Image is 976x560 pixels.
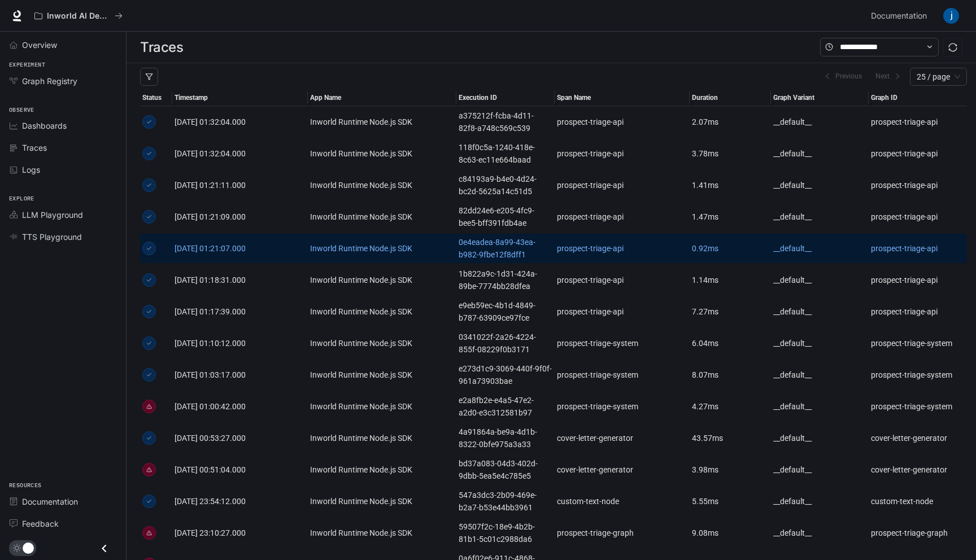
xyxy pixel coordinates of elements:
a: [DATE] 01:21:09.000 [175,211,305,223]
a: Inworld Runtime Node.js SDK [310,274,454,286]
a: [DATE] 01:32:04.000 [175,116,305,128]
span: 25 / page [917,68,960,85]
span: App Name [310,93,454,103]
a: [DATE] 01:10:12.000 [175,337,305,349]
span: Span Name [557,93,687,103]
span: [DATE] 01:00:42.000 [175,402,246,411]
a: __default__ [773,116,867,128]
article: 0.92 ms [692,242,769,255]
a: Inworld Runtime Node.js SDK [310,400,454,413]
article: 1.41 ms [692,179,769,191]
a: 4.27ms [692,400,769,413]
a: Inworld Runtime Node.js SDK [310,305,454,318]
article: 3.98 ms [692,463,769,476]
span: Logs [22,164,40,176]
a: prospect-triage-system [871,337,965,349]
button: All workspaces [29,5,128,27]
a: Overview [5,35,121,55]
a: __default__ [773,495,867,508]
span: Execution ID [459,93,552,103]
article: prospect-triage-api [871,274,965,286]
a: prospect-triage-api [557,305,687,318]
a: TTS Playground [5,227,121,247]
a: __default__ [773,242,867,255]
article: __default__ [773,369,867,381]
span: [DATE] 01:32:04.000 [175,117,246,126]
a: e9eb59ec-4b1d-4849-b787-63909ce97fce [459,299,552,324]
span: [DATE] 01:18:31.000 [175,275,246,285]
span: [DATE] 01:17:39.000 [175,307,246,316]
a: c84193a9-b4e0-4d24-bc2d-5625a14c51d5 [459,173,552,198]
article: __default__ [773,337,867,349]
a: prospect-triage-system [871,400,965,413]
a: 4a91864a-be9a-4d1b-8322-0bfe975a3a33 [459,426,552,450]
a: Inworld Runtime Node.js SDK [310,432,454,444]
a: prospect-triage-api [557,179,687,191]
a: 6.04ms [692,337,769,349]
article: __default__ [773,463,867,476]
a: __default__ [773,274,867,286]
a: [DATE] 01:18:31.000 [175,274,305,286]
article: 43.57 ms [692,432,769,444]
a: prospect-triage-api [871,116,965,128]
a: prospect-triage-api [871,242,965,255]
span: Timestamp [175,93,305,103]
span: TTS Playground [22,231,82,243]
article: prospect-triage-system [871,369,965,381]
a: prospect-triage-api [871,147,965,160]
article: 2.07 ms [692,116,769,128]
button: Close drawer [91,537,117,560]
article: prospect-triage-api [871,179,965,191]
a: [DATE] 00:51:04.000 [175,463,305,476]
a: Inworld Runtime Node.js SDK [310,242,454,255]
a: [DATE] 01:21:07.000 [175,242,305,255]
a: [DATE] 01:00:42.000 [175,400,305,413]
a: Inworld Runtime Node.js SDK [310,116,454,128]
article: 8.07 ms [692,369,769,381]
span: Graph ID [871,93,965,103]
span: [DATE] 23:10:27.000 [175,528,246,537]
span: Status [142,93,170,103]
a: [DATE] 01:21:11.000 [175,179,305,191]
a: Feedback [5,514,121,533]
span: Graph Registry [22,75,77,87]
a: Inworld Runtime Node.js SDK [310,369,454,381]
a: prospect-triage-graph [557,527,687,539]
a: prospect-triage-api [557,147,687,160]
a: Traces [5,138,121,158]
span: Dashboards [22,120,67,132]
article: __default__ [773,211,867,223]
a: [DATE] 01:32:04.000 [175,147,305,160]
article: 7.27 ms [692,305,769,318]
p: Inworld AI Demos [47,11,110,21]
a: Inworld Runtime Node.js SDK [310,147,454,160]
a: prospect-triage-api [871,211,965,223]
article: __default__ [773,305,867,318]
a: 2.07ms [692,116,769,128]
a: e273d1c9-3069-440f-9f0f-961a73903bae [459,362,552,387]
article: __default__ [773,432,867,444]
a: Inworld Runtime Node.js SDK [310,463,454,476]
a: LLM Playground [5,205,121,225]
a: Dashboards [5,116,121,135]
a: cover-letter-generator [871,463,965,476]
article: __default__ [773,400,867,413]
a: custom-text-node [557,495,687,508]
span: [DATE] 01:21:09.000 [175,212,246,221]
article: 1.47 ms [692,211,769,223]
h1: Traces [140,36,183,59]
span: Documentation [22,496,78,508]
a: bd37a083-04d3-402d-9dbb-5ea5e4c785e5 [459,457,552,482]
article: 6.04 ms [692,337,769,349]
span: [DATE] 00:51:04.000 [175,465,246,474]
a: 59507f2c-18e9-4b2b-81b1-5c01c2988da6 [459,520,552,545]
a: prospect-triage-api [557,242,687,255]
